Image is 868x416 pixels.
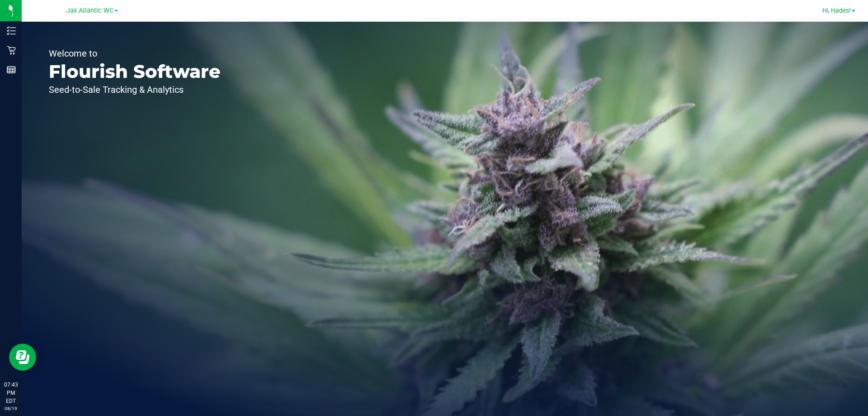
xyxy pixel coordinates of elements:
span: Hi, Hades! [822,7,851,14]
p: Flourish Software [49,62,221,81]
p: 08/19 [4,405,18,412]
p: Welcome to [49,49,221,58]
inline-svg: Reports [7,65,16,74]
span: Jax Atlantic WC [66,7,113,14]
inline-svg: Inventory [7,26,16,35]
p: 07:43 PM EDT [4,381,18,405]
p: Seed-to-Sale Tracking & Analytics [49,85,221,94]
inline-svg: Retail [7,46,16,55]
iframe: Resource center [9,344,36,371]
